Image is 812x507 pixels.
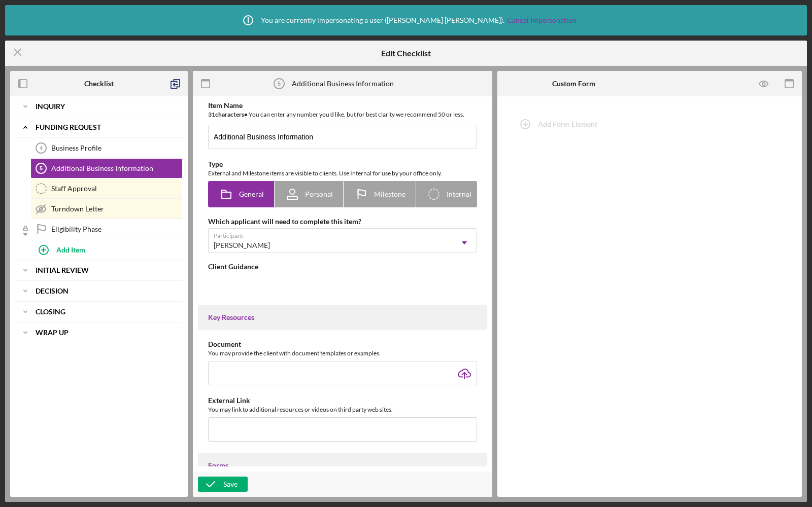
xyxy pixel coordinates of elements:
[30,138,183,158] a: 4Business Profile
[36,103,65,110] b: Inquiry
[292,80,394,88] div: Additional Business Information
[208,218,477,226] div: Which applicant will need to complete this item?
[198,477,248,492] button: Save
[36,267,89,273] b: Initial Review
[208,340,477,348] div: Document
[507,16,577,24] a: Cancel Impersonation
[208,461,477,469] div: Forms
[51,144,182,152] div: Business Profile
[235,8,577,33] div: You are currently impersonating a user ( [PERSON_NAME] [PERSON_NAME] ).
[36,124,101,130] b: Funding Request
[30,199,183,219] a: Turndown Letter
[40,165,43,171] tspan: 5
[51,225,182,233] div: Eligibility Phase
[513,114,607,134] button: Add Form Element
[56,240,85,259] div: Add Item
[84,80,114,88] b: Checklist
[51,205,182,213] div: Turndown Letter
[208,348,477,358] div: You may provide the client with document templates or examples.
[381,49,431,58] h5: Edit Checklist
[277,81,280,87] tspan: 5
[538,114,597,134] div: Add Form Element
[36,330,69,336] b: Wrap up
[552,80,595,88] b: Custom Form
[214,241,270,249] div: [PERSON_NAME]
[36,288,69,294] b: Decision
[447,190,471,198] span: Internal
[51,164,182,172] div: Additional Business Information
[223,477,238,492] div: Save
[208,111,248,118] b: 31 character s •
[208,101,477,110] div: Item Name
[51,185,182,193] div: Staff Approval
[208,405,477,415] div: You may link to additional resources or videos on third party web sites.
[30,219,183,239] a: Eligibility Phase
[40,145,43,151] tspan: 4
[30,239,183,260] button: Add Item
[208,263,477,271] div: Client Guidance
[208,396,477,405] div: External Link
[374,190,405,198] span: Milestone
[36,309,65,315] b: Closing
[208,160,477,168] div: Type
[208,110,477,120] div: You can enter any number you'd like, but for best clarity we recommend 50 or less.
[30,178,183,199] a: Staff Approval
[208,168,477,178] div: External and Milestone items are visible to clients. Use Internal for use by your office only.
[239,190,264,198] span: General
[305,190,333,198] span: Personal
[208,313,477,321] div: Key Resources
[30,158,183,178] a: 5Additional Business Information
